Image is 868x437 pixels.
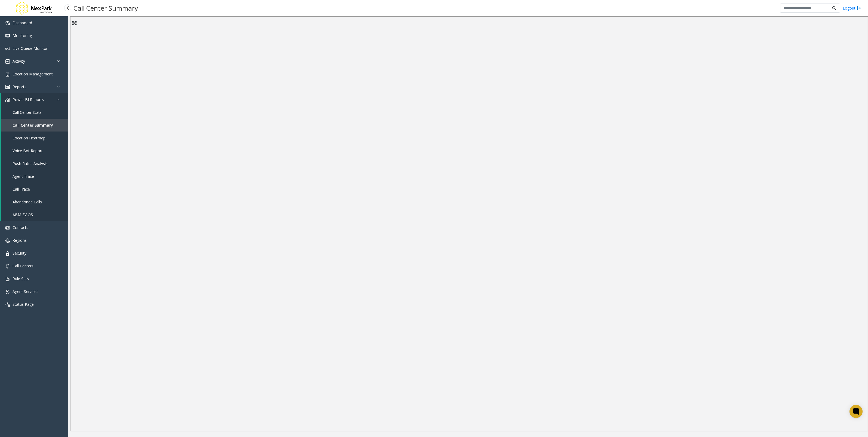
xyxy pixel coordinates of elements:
[5,21,10,25] img: 'icon'
[13,59,25,64] span: Activity
[5,98,10,102] img: 'icon'
[13,33,32,38] span: Monitoring
[13,148,43,153] span: Voice Bot Report
[5,47,10,51] img: 'icon'
[13,276,29,281] span: Rule Sets
[13,71,53,77] span: Location Management
[13,20,32,25] span: Dashboard
[1,132,68,144] a: Location Heatmap
[13,110,42,115] span: Call Center Stats
[13,238,27,243] span: Regions
[13,225,28,230] span: Contacts
[13,97,44,102] span: Power BI Reports
[5,72,10,77] img: 'icon'
[5,277,10,281] img: 'icon'
[1,183,68,195] a: Call Trace
[71,1,141,15] h3: Call Center Summary
[13,46,48,51] span: Live Queue Monitor
[5,85,10,89] img: 'icon'
[1,170,68,183] a: Agent Trace
[5,251,10,256] img: 'icon'
[13,123,53,128] span: Call Center Summary
[13,187,30,192] span: Call Trace
[1,106,68,119] a: Call Center Stats
[857,5,861,11] img: logout
[5,239,10,243] img: 'icon'
[13,84,26,89] span: Reports
[1,144,68,157] a: Voice Bot Report
[1,208,68,221] a: ABM EV OS
[13,174,34,179] span: Agent Trace
[13,161,48,166] span: Push Rates Analysis
[13,135,45,140] span: Location Heatmap
[5,302,10,307] img: 'icon'
[1,93,68,106] a: Power BI Reports
[5,226,10,230] img: 'icon'
[13,212,33,217] span: ABM EV OS
[1,195,68,208] a: Abandoned Calls
[13,263,33,268] span: Call Centers
[5,59,10,64] img: 'icon'
[1,119,68,132] a: Call Center Summary
[843,5,861,11] a: Logout
[5,34,10,38] img: 'icon'
[13,302,34,307] span: Status Page
[5,290,10,294] img: 'icon'
[13,289,38,294] span: Agent Services
[5,264,10,268] img: 'icon'
[13,199,42,204] span: Abandoned Calls
[1,157,68,170] a: Push Rates Analysis
[13,250,26,256] span: Security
